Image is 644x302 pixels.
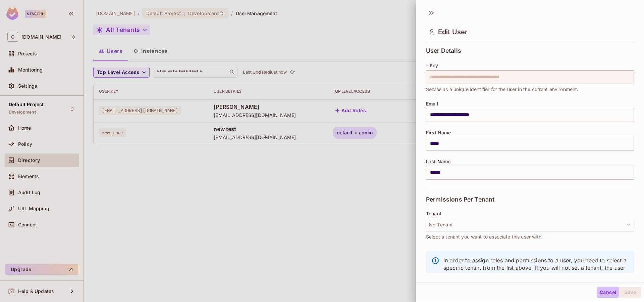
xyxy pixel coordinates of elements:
[597,287,619,298] button: Cancel
[619,287,641,298] button: Save
[426,86,579,93] span: Serves as a unique identifier for the user in the current environment.
[426,196,494,203] span: Permissions Per Tenant
[438,28,468,36] span: Edit User
[426,101,438,106] span: Email
[426,47,461,54] span: User Details
[443,257,629,279] p: In order to assign roles and permissions to a user, you need to select a specific tenant from the...
[426,130,451,135] span: First Name
[426,159,450,164] span: Last Name
[426,233,543,241] span: Select a tenant you want to associate this user with.
[430,63,438,68] span: Key
[426,211,441,216] span: Tenant
[426,218,634,232] button: No Tenant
